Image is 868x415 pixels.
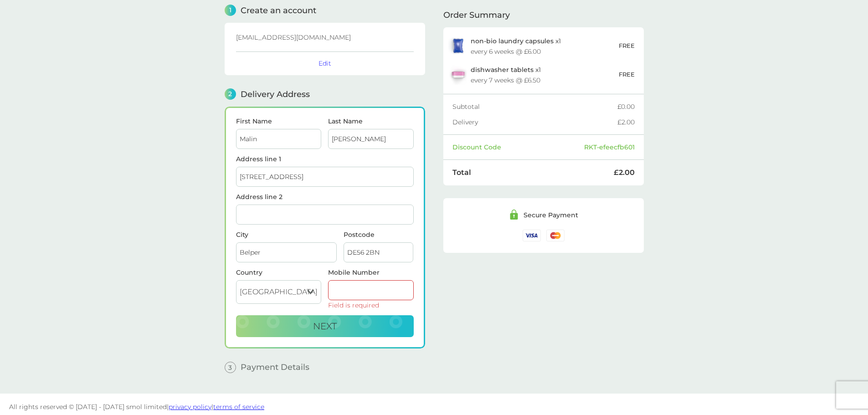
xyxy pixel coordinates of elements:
span: Create an account [241,6,316,15]
img: tab_domain_overview_orange.svg [25,53,32,60]
p: FREE [619,41,635,51]
div: Discount Code [452,144,584,150]
label: First Name [236,118,322,124]
div: £2.00 [614,169,635,176]
p: FREE [619,70,635,79]
span: dishwasher tablets [471,66,534,74]
div: every 6 weeks @ £6.00 [471,48,541,55]
span: 1 [225,5,236,16]
div: Domain: [DOMAIN_NAME] [24,24,100,31]
div: Total [452,169,614,176]
div: Field is required [328,302,414,308]
div: Subtotal [452,103,617,110]
label: Address line 1 [236,156,414,162]
a: terms of service [213,403,264,411]
div: £2.00 [617,119,635,125]
span: 3 [225,362,236,373]
span: Delivery Address [241,90,310,98]
div: RKT-efeecfb601 [584,144,635,150]
p: x 1 [471,37,561,45]
span: non-bio laundry capsules [471,37,554,45]
label: Last Name [328,118,414,124]
div: every 7 weeks @ £6.50 [471,77,540,83]
label: City [236,231,337,238]
img: website_grey.svg [15,24,22,31]
label: Postcode [344,231,414,238]
div: Delivery [452,119,617,125]
a: privacy policy [169,403,211,411]
span: 2 [225,88,236,100]
label: Mobile Number [328,269,414,276]
img: logo_orange.svg [15,15,22,22]
label: Address line 2 [236,194,414,200]
span: [EMAIL_ADDRESS][DOMAIN_NAME] [236,33,351,41]
button: Next [236,315,414,337]
span: Next [313,321,337,332]
img: /assets/icons/cards/visa.svg [523,230,541,241]
div: v 4.0.25 [26,15,45,22]
img: tab_keywords_by_traffic_grey.svg [91,53,98,60]
span: Order Summary [443,11,510,19]
span: Payment Details [241,363,309,371]
div: Country [236,269,322,276]
img: /assets/icons/cards/mastercard.svg [546,230,565,241]
div: Domain Overview [35,54,82,60]
div: Keywords by Traffic [101,54,154,60]
div: Secure Payment [524,212,578,218]
p: x 1 [471,66,541,73]
button: Edit [318,59,331,67]
div: £0.00 [617,103,635,110]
